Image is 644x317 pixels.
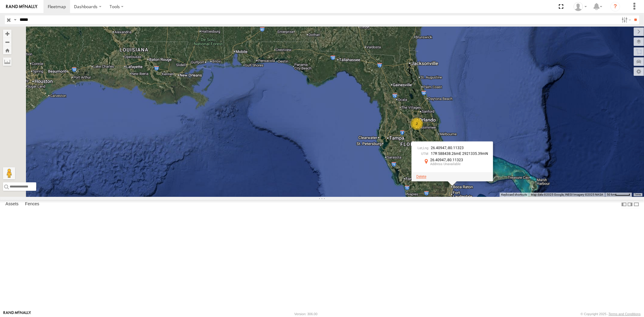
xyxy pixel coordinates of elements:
img: rand-logo.svg [6,5,37,9]
label: Map Settings [634,67,644,76]
span: 50 km [607,193,615,196]
button: Keyboard shortcuts [501,193,527,197]
label: Search Query [13,15,18,24]
div: , [416,146,488,150]
button: Zoom in [3,30,11,38]
span: Map data ©2025 Google, INEGI Imagery ©2025 NASA [531,193,603,196]
i: ? [610,2,620,11]
label: Dock Summary Table to the Left [621,200,627,209]
div: 17R 588438.26mE 2921335.39mN [416,152,488,156]
label: Fences [22,200,42,209]
span: -80.11323 [447,146,464,150]
label: Measure [3,57,11,66]
span: 26.40947 [431,146,447,150]
label: Hide Summary Table [633,200,639,209]
button: Drag Pegman onto the map to open Street View [3,167,15,179]
div: © Copyright 2025 - [581,312,641,316]
button: Map Scale: 50 km per 45 pixels [605,193,632,197]
a: Terms (opens in new tab) [635,194,641,196]
span: -80.11323 [447,158,463,162]
button: Zoom out [3,38,11,46]
div: 2 [411,118,423,130]
label: Delete Marker [416,175,426,179]
div: Version: 306.00 [294,312,317,316]
a: Visit our Website [3,311,31,317]
button: Zoom Home [3,46,11,54]
div: Sardor Khadjimedov [572,2,589,11]
a: Terms and Conditions [609,312,641,316]
label: Assets [2,200,21,209]
label: Search Filter Options [619,15,632,24]
span: 26.40947 [430,158,447,162]
label: Dock Summary Table to the Right [627,200,633,209]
